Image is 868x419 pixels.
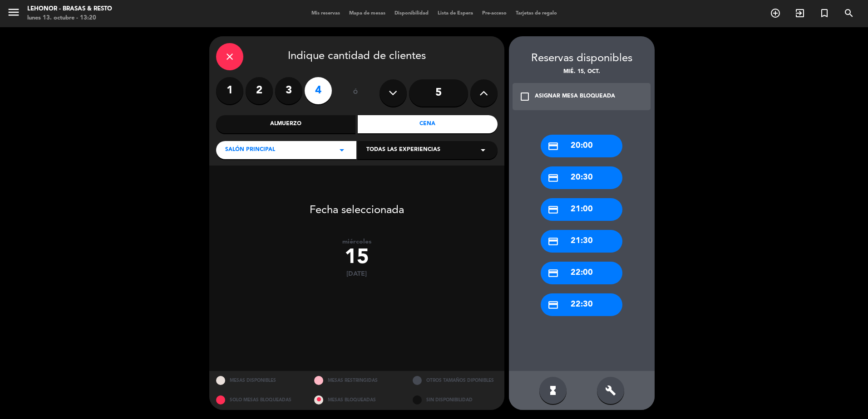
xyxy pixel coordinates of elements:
[209,390,308,410] div: SOLO MESAS BLOQUEADAS
[209,238,504,246] div: miércoles
[541,198,622,221] div: 21:00
[345,11,390,16] span: Mapa de mesas
[209,270,504,278] div: [DATE]
[478,11,511,16] span: Pre-acceso
[519,91,530,102] i: check_box_outline_blank
[541,166,622,189] div: 20:30
[246,77,273,104] label: 2
[547,268,559,279] i: credit_card
[358,115,498,133] div: Cena
[390,11,433,16] span: Disponibilidad
[535,92,615,101] div: ASIGNAR MESA BLOQUEADA
[341,77,370,109] div: ó
[605,385,616,396] i: build
[209,190,504,219] div: Fecha seleccionada
[819,8,830,19] i: turned_in_not
[541,135,622,157] div: 20:00
[770,8,781,19] i: add_circle_outline
[794,8,805,19] i: exit_to_app
[547,385,558,396] i: hourglass_full
[216,115,356,133] div: Almuerzo
[307,390,406,410] div: MESAS BLOQUEADAS
[216,77,243,104] label: 1
[225,146,275,155] span: Salón Principal
[307,371,406,390] div: MESAS RESTRINGIDAS
[541,293,622,316] div: 22:30
[547,172,559,184] i: credit_card
[541,230,622,253] div: 21:30
[209,246,504,270] div: 15
[216,43,498,70] div: Indique cantidad de clientes
[305,77,332,104] label: 4
[406,390,504,410] div: SIN DISPONIBILIDAD
[275,77,302,104] label: 3
[406,371,504,390] div: OTROS TAMAÑOS DIPONIBLES
[547,141,559,152] i: credit_card
[843,8,854,19] i: search
[27,5,112,14] div: Lehonor - Brasas & Resto
[433,11,478,16] span: Lista de Espera
[366,146,440,155] span: Todas las experiencias
[27,14,112,23] div: lunes 13. octubre - 13:20
[547,299,559,311] i: credit_card
[547,204,559,215] i: credit_card
[541,262,622,284] div: 22:00
[307,11,345,16] span: Mis reservas
[7,5,20,22] button: menu
[7,5,20,19] i: menu
[209,371,308,390] div: MESAS DISPONIBLES
[478,145,488,156] i: arrow_drop_down
[336,145,347,156] i: arrow_drop_down
[511,11,562,16] span: Tarjetas de regalo
[509,68,655,77] div: mié. 15, oct.
[224,51,235,62] i: close
[509,50,655,68] div: Reservas disponibles
[547,236,559,247] i: credit_card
